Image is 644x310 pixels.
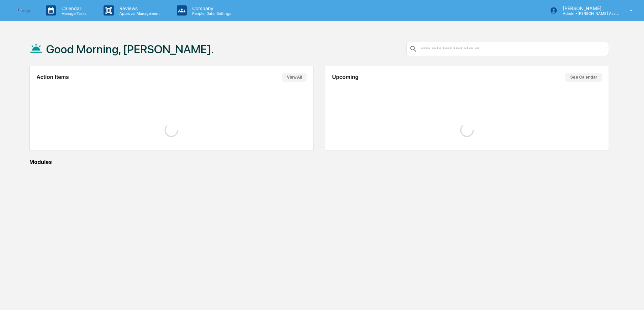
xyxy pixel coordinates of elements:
img: logo [16,7,32,14]
p: Company [187,5,235,11]
p: Manage Tasks [56,11,90,16]
p: People, Data, Settings [187,11,235,16]
p: [PERSON_NAME] [557,5,620,11]
div: Modules [29,159,609,165]
p: Admin • [PERSON_NAME] Asset Management [557,11,620,16]
p: Reviews [114,5,163,11]
p: Approval Management [114,11,163,16]
button: View All [282,73,306,82]
h2: Upcoming [332,74,358,80]
p: Calendar [56,5,90,11]
h2: Action Items [36,74,69,80]
h1: Good Morning, [PERSON_NAME]. [46,43,214,56]
button: See Calendar [565,73,602,82]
